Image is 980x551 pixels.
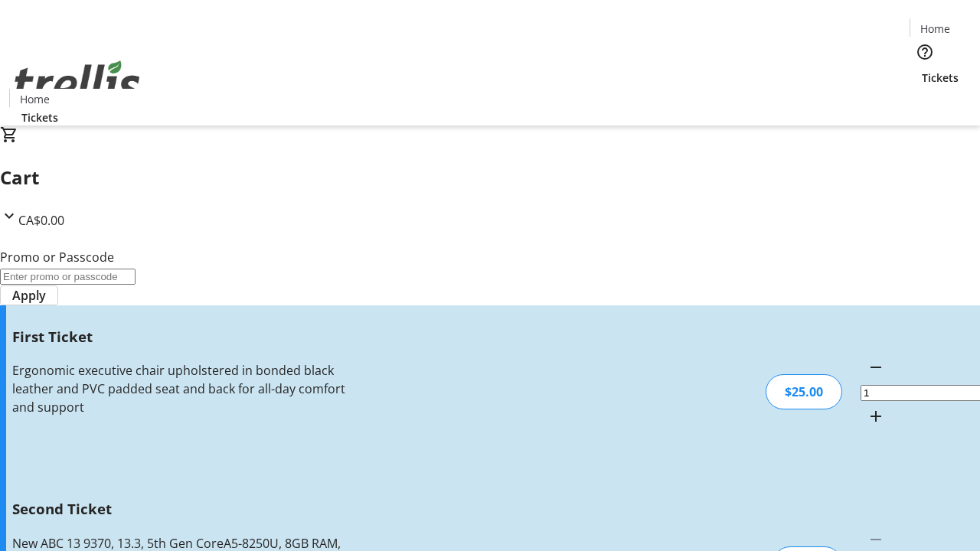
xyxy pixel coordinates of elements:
[910,37,940,67] button: Help
[18,212,64,229] span: CA$0.00
[9,44,145,120] img: Orient E2E Organization bmQ0nRot0F's Logo
[766,374,842,409] div: $25.00
[21,109,58,126] span: Tickets
[12,286,46,305] span: Apply
[12,498,347,520] h3: Second Ticket
[910,86,940,116] button: Cart
[922,70,959,86] span: Tickets
[861,401,891,432] button: Increment by one
[12,361,347,416] div: Ergonomic executive chair upholstered in bonded black leather and PVC padded seat and back for al...
[9,109,70,126] a: Tickets
[12,326,347,347] h3: First Ticket
[910,21,959,37] a: Home
[910,70,971,86] a: Tickets
[10,91,59,107] a: Home
[920,21,950,37] span: Home
[861,352,891,383] button: Decrement by one
[20,91,50,107] span: Home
